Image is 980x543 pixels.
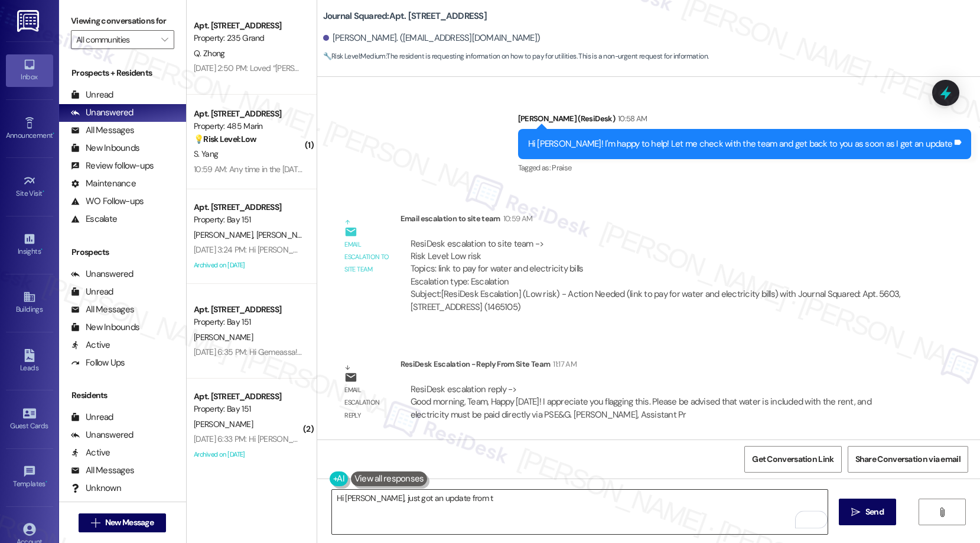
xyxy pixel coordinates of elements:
div: Email escalation reply [344,384,390,422]
strong: 💡 Risk Level: Low [194,134,256,144]
div: Apt. [STREET_ADDRESS] [194,20,303,32]
div: New Inbounds [71,321,139,334]
div: Apt. [STREET_ADDRESS] [194,201,303,214]
div: Unread [71,411,113,424]
div: Property: Bay 151 [194,316,303,328]
span: • [41,245,43,254]
div: Property: 485 Marin [194,120,303,132]
div: 10:59 AM: Any time in the [DATE] morning would be fine [194,164,382,174]
div: Hi [PERSON_NAME]! I'm happy to help! Let me check with the team and get back to you as soon as I ... [528,138,953,150]
div: Active [71,447,110,459]
span: [PERSON_NAME] [194,230,256,240]
div: Email escalation to site team [344,238,390,276]
button: Get Conversation Link [744,446,841,473]
div: ResiDesk Escalation - Reply From Site Team [401,358,914,374]
div: Property: 235 Grand [194,32,303,44]
div: 10:59 AM [500,212,533,225]
textarea: To enrich screen reader interactions, please activate Accessibility in Grammarly extension settings [332,490,828,534]
div: Apt. [STREET_ADDRESS] [194,390,303,403]
strong: 🔧 Risk Level: Medium [323,51,386,61]
div: Unanswered [71,106,134,119]
div: 10:58 AM [615,112,647,125]
a: Inbox [6,54,53,86]
input: All communities [76,30,155,49]
div: Property: Bay 151 [194,403,303,415]
a: Templates • [6,461,53,493]
a: Leads [6,345,53,377]
div: Prospects + Residents [59,67,186,79]
div: Unread [71,89,113,101]
span: • [53,130,54,138]
div: Follow Ups [71,357,125,369]
button: Share Conversation via email [848,446,968,473]
div: Apt. [STREET_ADDRESS] [194,108,303,120]
div: Escalate [71,213,117,225]
div: 11:17 AM [550,358,577,370]
div: Unanswered [71,268,134,280]
div: All Messages [71,303,134,316]
div: Archived on [DATE] [193,447,304,462]
div: All Messages [71,464,134,477]
span: [PERSON_NAME] [194,332,253,342]
span: S. Yang [194,148,218,159]
span: Q. Zhong [194,48,224,59]
i:  [937,508,946,517]
b: Journal Squared: Apt. [STREET_ADDRESS] [323,10,487,22]
span: Share Conversation via email [855,453,961,466]
span: • [45,478,47,486]
div: [PERSON_NAME]. ([EMAIL_ADDRESS][DOMAIN_NAME]) [323,32,541,44]
div: Unread [71,286,113,298]
div: Prospects [59,246,186,258]
i:  [161,35,168,44]
label: Viewing conversations for [71,12,174,30]
div: New Inbounds [71,142,139,154]
i:  [851,508,860,517]
span: • [43,188,44,196]
div: Property: Bay 151 [194,214,303,226]
span: Send [865,506,884,518]
span: Get Conversation Link [752,453,834,466]
img: ResiDesk Logo [17,10,41,32]
i:  [91,518,100,528]
span: [PERSON_NAME] [194,419,253,429]
span: [PERSON_NAME] [256,230,315,240]
div: Maintenance [71,177,136,190]
div: Residents [59,389,186,402]
div: Unknown [71,482,121,494]
div: Email escalation to site team [401,212,914,229]
button: New Message [79,513,166,532]
div: Unanswered [71,429,134,441]
div: Archived on [DATE] [193,258,304,273]
a: Guest Cards [6,403,53,435]
a: Site Visit • [6,171,53,203]
button: Send [839,499,896,525]
span: New Message [105,516,154,529]
span: : The resident is requesting information on how to pay for utilities. This is a non-urgent reques... [323,50,709,63]
a: Insights • [6,229,53,261]
div: Review follow-ups [71,160,154,172]
div: Tagged as: [518,159,972,176]
div: Active [71,339,110,351]
div: All Messages [71,124,134,137]
div: Subject: [ResiDesk Escalation] (Low risk) - Action Needed (link to pay for water and electricity ... [411,288,904,313]
span: Praise [552,163,571,173]
a: Buildings [6,287,53,319]
div: [PERSON_NAME] (ResiDesk) [518,112,972,129]
div: WO Follow-ups [71,195,144,208]
div: Apt. [STREET_ADDRESS] [194,303,303,316]
div: ResiDesk escalation to site team -> Risk Level: Low risk Topics: link to pay for water and electr... [411,238,904,289]
div: ResiDesk escalation reply -> Good morning, Team, Happy [DATE]! I appreciate you flagging this. Pl... [411,383,871,421]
